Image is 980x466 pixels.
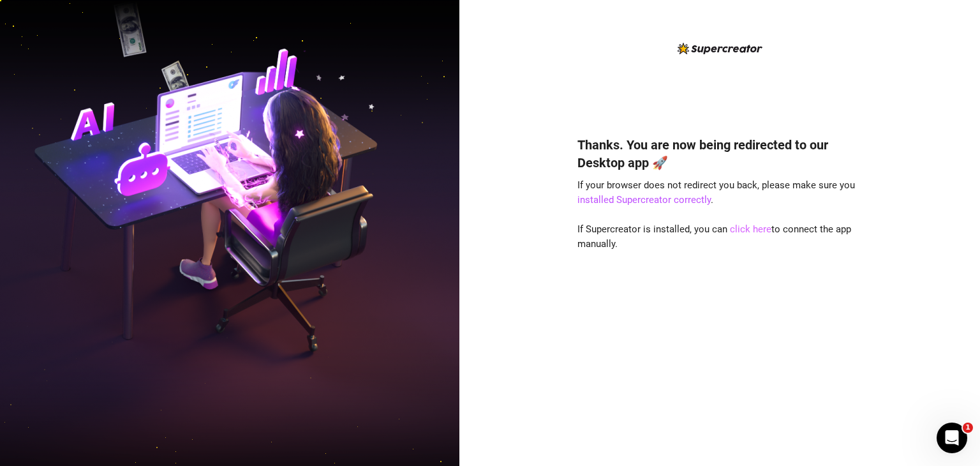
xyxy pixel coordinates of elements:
[937,423,967,453] iframe: Intercom live chat
[963,423,973,433] span: 1
[577,194,711,206] a: installed Supercreator correctly
[577,223,851,250] span: If Supercreator is installed, you can to connect the app manually.
[730,223,771,235] a: click here
[577,136,862,172] h4: Thanks. You are now being redirected to our Desktop app 🚀
[678,43,762,54] img: logo-BBDzfeDw.svg
[577,179,855,206] span: If your browser does not redirect you back, please make sure you .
